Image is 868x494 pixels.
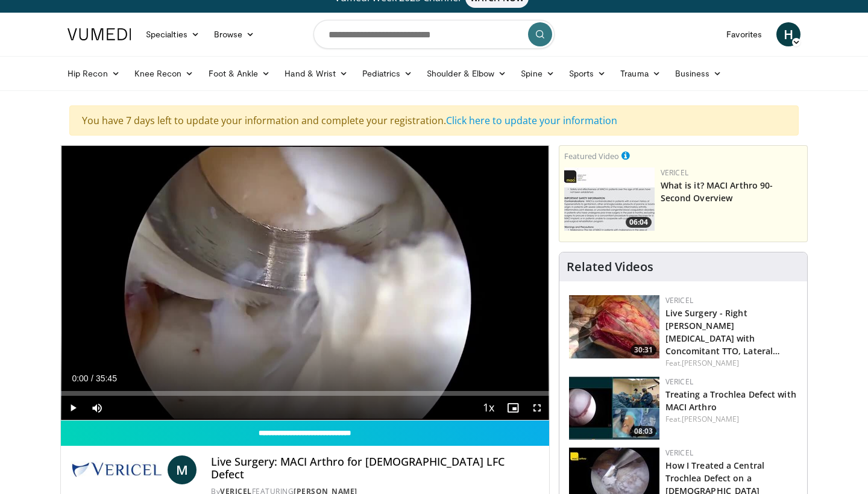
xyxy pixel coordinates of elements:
[567,260,653,274] h4: Related Videos
[665,358,797,369] div: Feat.
[661,167,688,178] a: Vericel
[61,396,85,420] button: Play
[665,389,796,413] a: Treating a Trochlea Defect with MACI Arthro
[420,61,514,86] a: Shoulder & Elbow
[569,295,659,358] img: f2822210-6046-4d88-9b48-ff7c77ada2d7.150x105_q85_crop-smart_upscale.jpg
[477,396,501,420] button: Playback Rate
[564,167,655,231] img: aa6cc8ed-3dbf-4b6a-8d82-4a06f68b6688.150x105_q85_crop-smart_upscale.jpg
[665,295,693,305] a: Vericel
[277,61,355,86] a: Hand & Wrist
[665,414,797,425] div: Feat.
[91,374,93,383] span: /
[355,61,420,86] a: Pediatrics
[96,374,117,383] span: 35:45
[665,307,781,357] a: Live Surgery - Right [PERSON_NAME][MEDICAL_DATA] with Concomitant TTO, Lateral…
[665,377,693,387] a: Vericel
[207,22,262,46] a: Browse
[501,396,525,420] button: Enable picture-in-picture mode
[60,61,127,86] a: Hip Recon
[776,22,800,46] a: H
[564,151,619,161] small: Featured Video
[201,61,278,86] a: Foot & Ankle
[525,396,549,420] button: Fullscreen
[569,377,659,440] a: 08:03
[168,455,197,484] a: M
[613,61,668,86] a: Trauma
[631,345,656,355] span: 30:31
[446,114,617,127] a: Click here to update your information
[72,374,88,383] span: 0:00
[682,358,739,368] a: [PERSON_NAME]
[85,396,109,420] button: Mute
[61,391,549,396] div: Progress Bar
[564,167,655,231] a: 06:04
[68,28,131,40] img: VuMedi Logo
[313,20,555,49] input: Search topics, interventions
[69,105,799,136] div: You have 7 days left to update your information and complete your registration.
[569,377,659,440] img: 0de30d39-bfe3-4001-9949-87048a0d8692.150x105_q85_crop-smart_upscale.jpg
[661,180,773,204] a: What is it? MACI Arthro 90-Second Overview
[61,146,549,421] video-js: Video Player
[682,414,739,424] a: [PERSON_NAME]
[719,22,769,46] a: Favorites
[211,455,539,481] h4: Live Surgery: MACI Arthro for [DEMOGRAPHIC_DATA] LFC Defect
[139,22,207,46] a: Specialties
[665,448,693,458] a: Vericel
[626,217,652,228] span: 06:04
[71,455,163,484] img: Vericel
[668,61,729,86] a: Business
[569,295,659,358] a: 30:31
[562,61,614,86] a: Sports
[514,61,561,86] a: Spine
[631,426,656,437] span: 08:03
[127,61,201,86] a: Knee Recon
